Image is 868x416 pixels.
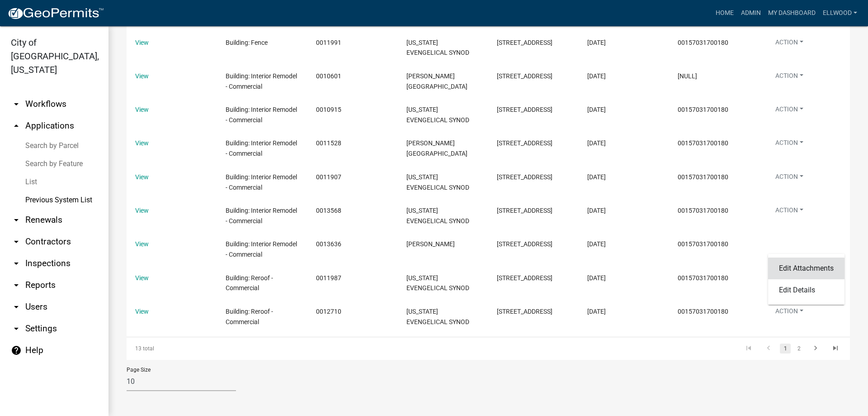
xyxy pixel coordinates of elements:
[587,39,606,46] span: 6/27/2022
[712,5,737,22] a: Home
[135,308,149,315] a: View
[740,344,757,354] a: go to first page
[778,341,792,356] li: page 1
[587,240,606,248] span: 10/3/2024
[11,215,22,225] i: arrow_drop_down
[678,106,728,113] span: 00157031700180
[497,274,552,282] span: 1995 LUTHER COURT, NEW ULM MN 56073
[764,5,819,22] a: My Dashboard
[497,207,552,214] span: 1995 LUTHER COURT, NEW ULM MN 56073
[587,207,606,214] span: 8/20/2024
[587,106,606,113] span: 5/17/2021
[406,39,469,57] span: WISCONSIN EVENGELICAL SYNOD
[135,274,149,282] a: View
[406,173,469,191] span: WISCONSIN EVENGELICAL SYNOD
[316,139,341,147] span: 0011528
[768,71,811,84] button: Action
[11,258,22,269] i: arrow_drop_down
[226,207,297,225] span: Building: Interior Remodel - Commercial
[406,72,467,90] span: Martin Luther College
[587,308,606,315] span: 5/24/2023
[768,38,811,51] button: Action
[587,173,606,181] span: 6/6/2022
[678,207,728,214] span: 00157031700180
[760,344,777,354] a: go to previous page
[406,274,469,292] span: WISCONSIN EVENGELICAL SYNOD
[135,39,149,46] a: View
[316,207,341,214] span: 0013568
[497,240,552,248] span: 1995 LUTHER COURT, NEW ULM MN 56073
[135,207,149,214] a: View
[135,72,149,80] a: View
[827,344,844,354] a: go to last page
[11,99,22,110] i: arrow_drop_down
[768,306,811,320] button: Action
[406,106,469,124] span: WISCONSIN EVENGELICAL SYNOD
[127,337,269,360] div: 13 total
[135,139,149,147] a: View
[316,240,341,248] span: 0013636
[768,206,811,219] button: Action
[737,5,764,22] a: Admin
[587,72,606,80] span: 1/4/2021
[316,274,341,282] span: 0011987
[497,39,552,46] span: 1995 LUTHER COURT, NEW ULM MN 56073
[406,240,455,248] span: Rick Furth
[316,72,341,80] span: 0010601
[768,254,844,305] div: Action
[768,239,811,252] button: Action
[678,139,728,147] span: 00157031700180
[497,72,552,80] span: 1995 Luther Court, New Ulm MN 56073
[226,72,297,90] span: Building: Interior Remodel - Commercial
[587,139,606,147] span: 1/6/2022
[819,5,861,22] a: Ellwood
[768,138,811,151] button: Action
[678,274,728,282] span: 00157031700180
[226,139,297,157] span: Building: Interior Remodel - Commercial
[11,280,22,291] i: arrow_drop_down
[226,274,273,292] span: Building: Reroof - Commercial
[768,172,811,185] button: Action
[678,308,728,315] span: 00157031700180
[316,39,341,46] span: 0011991
[226,106,297,124] span: Building: Interior Remodel - Commercial
[497,173,552,181] span: 1995 LUTHER COURT, NEW ULM MN 56073
[793,344,804,354] a: 2
[406,139,467,157] span: Martin Luther College
[226,39,268,46] span: Building: Fence
[678,173,728,181] span: 00157031700180
[226,240,297,258] span: Building: Interior Remodel - Commercial
[780,344,791,354] a: 1
[406,308,469,325] span: WISCONSIN EVENGELICAL SYNOD
[316,173,341,181] span: 0011907
[406,207,469,225] span: WISCONSIN EVENGELICAL SYNOD
[11,120,22,131] i: arrow_drop_up
[792,341,806,356] li: page 2
[11,323,22,334] i: arrow_drop_down
[226,173,297,191] span: Building: Interior Remodel - Commercial
[497,308,552,315] span: 1995 LUTHER COURT, NEW ULM MN 56073
[587,274,606,282] span: 6/27/2022
[807,344,824,354] a: go to next page
[497,139,552,147] span: 1995 LUTHER COURT, NEW ULM MN 56073
[135,173,149,181] a: View
[316,106,341,113] span: 0010915
[678,240,728,248] span: 00157031700180
[678,72,697,80] span: [NULL]
[135,240,149,248] a: View
[11,236,22,247] i: arrow_drop_down
[316,308,341,315] span: 0012710
[135,106,149,113] a: View
[226,308,273,325] span: Building: Reroof - Commercial
[678,39,728,46] span: 00157031700180
[768,105,811,118] button: Action
[11,345,22,356] i: help
[768,258,844,279] a: Edit Attachments
[497,106,552,113] span: 1995 LUTHER COURT, NEW ULM MN 56073
[768,279,844,301] a: Edit Details
[11,301,22,312] i: arrow_drop_down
